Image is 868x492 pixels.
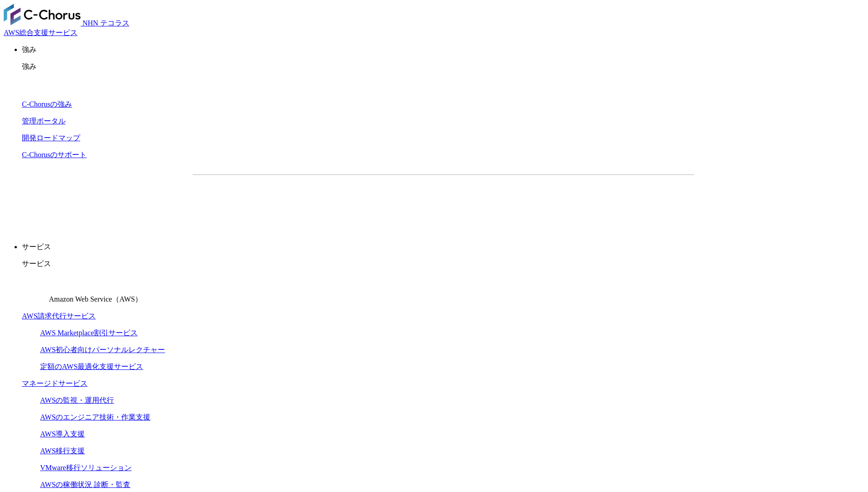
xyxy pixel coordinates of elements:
[40,413,150,421] a: AWSのエンジニア技術・作業支援
[4,19,129,36] a: AWS総合支援サービス C-Chorus NHN テコラスAWS総合支援サービス
[4,4,81,26] img: AWS総合支援サービス C-Chorus
[22,242,864,252] p: サービス
[22,151,87,159] a: C-Chorusのサポート
[40,396,114,404] a: AWSの監視・運用代行
[448,190,595,212] a: まずは相談する
[49,295,142,303] span: Amazon Web Service（AWS）
[22,45,864,55] p: 強み
[22,62,864,72] p: 強み
[40,363,143,370] a: 定額のAWS最適化支援サービス
[40,329,138,337] a: AWS Marketplace割引サービス
[40,481,130,488] a: AWSの稼働状況 診断・監査
[22,312,96,320] a: AWS請求代行サービス
[40,430,85,438] a: AWS導入支援
[22,379,87,387] a: マネージドサービス
[292,190,439,212] a: 資料を請求する
[40,346,165,354] a: AWS初心者向けパーソナルレクチャー
[22,117,66,125] a: 管理ポータル
[22,276,47,302] img: Amazon Web Service（AWS）
[22,100,72,108] a: C-Chorusの強み
[40,464,132,471] a: VMware移行ソリューション
[22,259,864,269] p: サービス
[22,134,80,142] a: 開発ロードマップ
[40,447,85,455] a: AWS移行支援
